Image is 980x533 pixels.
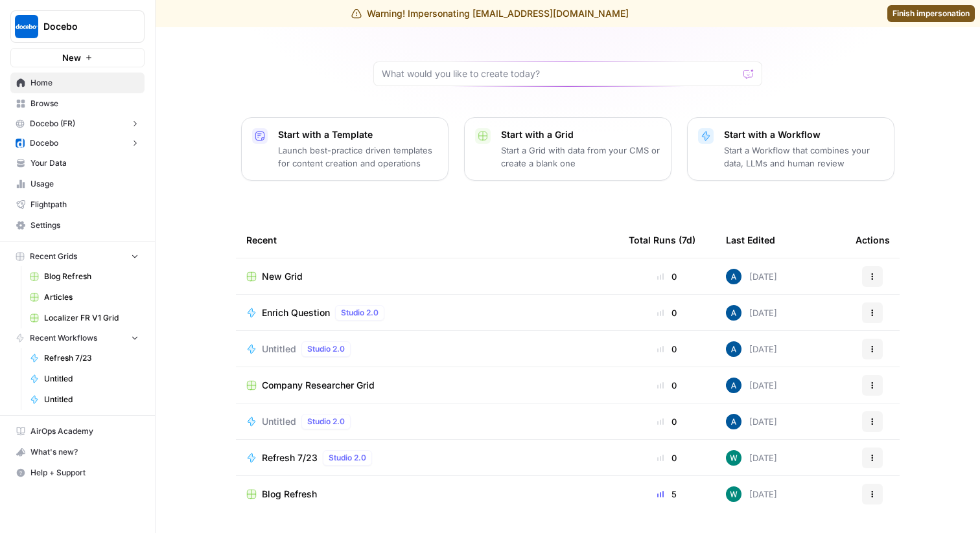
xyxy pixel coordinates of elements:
span: Untitled [44,373,139,385]
img: Docebo Logo [15,15,38,38]
button: Docebo [10,133,145,153]
p: Start with a Template [278,128,437,141]
a: Home [10,73,145,93]
a: Untitled [24,369,145,389]
a: Usage [10,174,145,194]
a: Untitled [24,389,145,410]
a: UntitledStudio 2.0 [246,414,608,429]
span: Studio 2.0 [307,416,345,427]
span: Docebo (FR) [30,118,75,130]
span: Docebo [43,20,122,33]
a: Enrich QuestionStudio 2.0 [246,305,608,321]
div: [DATE] [726,414,777,429]
button: Workspace: Docebo [10,10,145,43]
div: Warning! Impersonating [EMAIL_ADDRESS][DOMAIN_NAME] [351,7,629,20]
a: Finish impersonation [887,5,975,22]
button: Recent Workflows [10,328,145,348]
div: 0 [629,343,705,356]
span: Settings [30,220,139,231]
div: 0 [629,270,705,283]
span: Company Researcher Grid [262,379,375,392]
span: Home [30,77,139,89]
span: AirOps Academy [30,425,139,437]
span: Refresh 7/23 [262,451,318,464]
a: Articles [24,287,145,308]
span: Articles [44,291,139,303]
div: 0 [629,306,705,319]
div: [DATE] [726,378,777,393]
div: [DATE] [726,486,777,502]
span: Localizer FR V1 Grid [44,312,139,324]
span: Flightpath [30,199,139,210]
span: Untitled [262,415,296,428]
span: Refresh 7/23 [44,352,139,364]
span: Usage [30,178,139,190]
span: Studio 2.0 [329,452,366,464]
p: Launch best-practice driven templates for content creation and operations [278,144,437,170]
div: 0 [629,379,705,392]
img: he81ibor8lsei4p3qvg4ugbvimgp [726,378,741,393]
a: Refresh 7/23Studio 2.0 [246,450,608,466]
span: Help + Support [30,467,139,479]
p: Start a Grid with data from your CMS or create a blank one [501,144,660,170]
span: Studio 2.0 [307,343,345,355]
img: he81ibor8lsei4p3qvg4ugbvimgp [726,269,741,284]
a: Flightpath [10,194,145,215]
span: Untitled [262,343,296,356]
div: What's new? [11,442,144,462]
a: Blog Refresh [24,266,145,287]
span: Studio 2.0 [341,307,379,319]
img: y40elq8w6bmqlakrd2chaqr5nb67 [16,139,25,148]
button: Start with a WorkflowStart a Workflow that combines your data, LLMs and human review [687,117,894,181]
span: Untitled [44,394,139,405]
div: Recent [246,222,608,258]
img: he81ibor8lsei4p3qvg4ugbvimgp [726,341,741,357]
a: Settings [10,215,145,236]
div: Last Edited [726,222,775,258]
img: he81ibor8lsei4p3qvg4ugbvimgp [726,305,741,321]
span: Your Data [30,157,139,169]
a: Refresh 7/23 [24,348,145,369]
div: [DATE] [726,341,777,357]
a: UntitledStudio 2.0 [246,341,608,357]
div: Total Runs (7d) [629,222,695,258]
a: Your Data [10,153,145,174]
div: [DATE] [726,269,777,284]
img: vaiar9hhcrg879pubqop5lsxqhgw [726,486,741,502]
button: Docebo (FR) [10,114,145,133]
button: Recent Grids [10,247,145,266]
div: 0 [629,451,705,464]
span: Finish impersonation [892,8,970,19]
img: he81ibor8lsei4p3qvg4ugbvimgp [726,414,741,429]
p: Start with a Grid [501,128,660,141]
span: Recent Workflows [30,332,97,344]
a: New Grid [246,270,608,283]
div: [DATE] [726,450,777,466]
div: Actions [856,222,890,258]
img: vaiar9hhcrg879pubqop5lsxqhgw [726,450,741,466]
div: 0 [629,415,705,428]
a: Company Researcher Grid [246,379,608,392]
span: Enrich Question [262,306,330,319]
a: Localizer FR V1 Grid [24,308,145,328]
a: Blog Refresh [246,488,608,501]
a: AirOps Academy [10,421,145,442]
input: What would you like to create today? [382,67,738,80]
button: New [10,48,145,67]
div: [DATE] [726,305,777,321]
span: Browse [30,98,139,109]
span: New Grid [262,270,303,283]
button: Start with a TemplateLaunch best-practice driven templates for content creation and operations [241,117,449,181]
span: Blog Refresh [44,271,139,282]
a: Browse [10,93,145,114]
p: Start a Workflow that combines your data, LLMs and human review [724,144,883,170]
span: New [62,51,81,64]
p: Start with a Workflow [724,128,883,141]
button: Help + Support [10,462,145,483]
div: 5 [629,488,705,501]
span: Blog Refresh [262,488,317,501]
button: What's new? [10,442,145,462]
button: Start with a GridStart a Grid with data from your CMS or create a blank one [464,117,671,181]
span: Docebo [30,137,58,149]
span: Recent Grids [30,251,77,262]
